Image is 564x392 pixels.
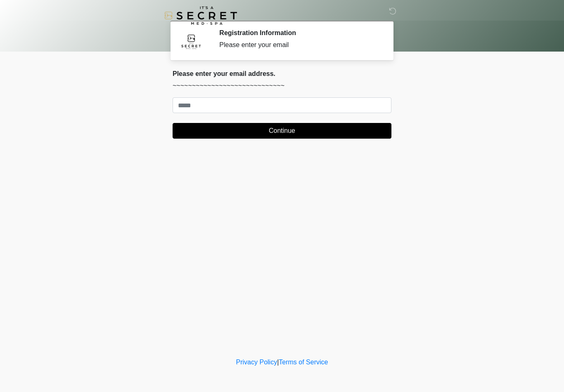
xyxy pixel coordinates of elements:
img: Agent Avatar [179,29,204,54]
a: Terms of Service [279,359,328,366]
div: Please enter your email [219,40,379,50]
a: | [277,359,279,366]
p: ~~~~~~~~~~~~~~~~~~~~~~~~~~~~~ [173,81,391,91]
h2: Registration Information [219,29,379,37]
h2: Please enter your email address. [173,70,391,78]
img: It's A Secret Med Spa Logo [164,6,237,25]
button: Continue [173,123,391,139]
a: Privacy Policy [236,359,277,366]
